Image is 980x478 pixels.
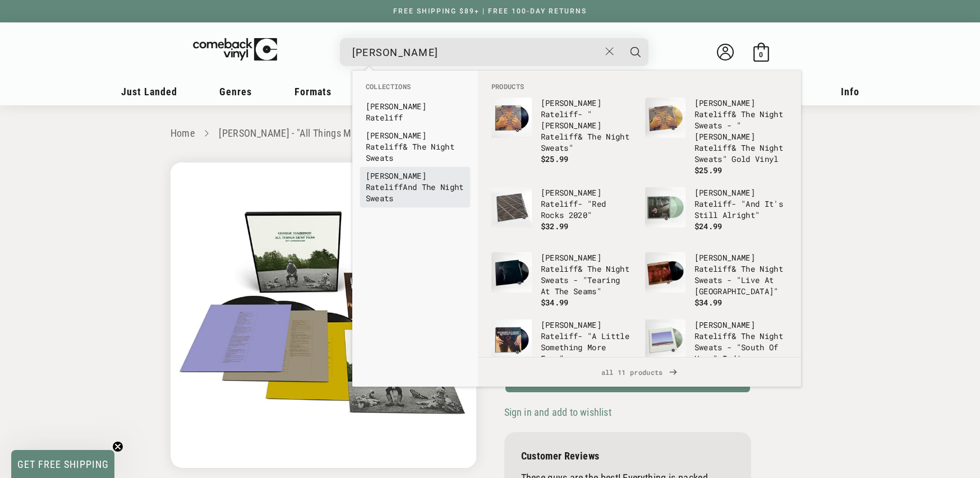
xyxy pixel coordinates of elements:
[694,319,788,375] p: & The Night Sweats - "South Of Here" Indie Exclusive
[622,38,650,66] button: Search
[645,187,685,228] img: Nathaniel Rateliff - "And It's Still Alright"
[541,319,634,364] p: - "A Little Something More From"
[366,101,464,123] a: [PERSON_NAME] Rateliff
[541,109,578,119] b: Rateliff
[17,458,109,470] span: GET FREE SHIPPING
[541,120,601,131] b: [PERSON_NAME]
[366,170,464,204] a: [PERSON_NAME] RateliffAnd The Night Sweats
[541,187,601,198] b: [PERSON_NAME]
[352,71,478,213] div: Collections
[541,252,634,297] p: & The Night Sweats - "Tearing At The Seams"
[366,130,464,164] a: [PERSON_NAME] Rateliff& The Night Sweats
[486,314,639,381] li: products: Nathaniel Rateliff - "A Little Something More From"
[366,141,403,152] b: Rateliff
[486,92,639,170] li: products: Nathaniel Rateliff - "Nathaniel Rateliff & The Night Sweats"
[491,187,532,228] img: Nathaniel Rateliff - "Red Rocks 2020"
[487,358,792,387] span: all 11 products
[491,252,634,308] a: Nathaniel Rateliff & The Night Sweats - "Tearing At The Seams" [PERSON_NAME] Rateliff& The Night ...
[491,187,634,241] a: Nathaniel Rateliff - "Red Rocks 2020" [PERSON_NAME] Rateliff- "Red Rocks 2020" $32.99
[171,126,810,142] nav: breadcrumbs
[491,98,532,138] img: Nathaniel Rateliff - "Nathaniel Rateliff & The Night Sweats"
[694,297,723,308] span: $34.99
[360,98,470,127] li: collections: Nathaniel Rateliff
[11,450,114,478] div: GET FREE SHIPPINGClose teaser
[694,131,755,142] b: [PERSON_NAME]
[694,331,732,341] b: Rateliff
[645,98,685,138] img: Nathaniel Rateliff & The Night Sweats - "Nathaniel Rateliff & The Night Sweats" Gold Vinyl
[219,127,391,139] a: [PERSON_NAME] - "All Things Must Pass"
[759,50,763,59] span: 0
[366,130,426,141] b: [PERSON_NAME]
[382,7,598,15] a: FREE SHIPPING $89+ | FREE 100-DAY RETURNS
[541,154,569,164] span: $25.99
[340,38,648,66] div: Search
[219,86,252,98] span: Genres
[645,252,788,308] a: Nathaniel Rateliff & The Night Sweats - "Live At Red Rocks" [PERSON_NAME] Rateliff& The Night Swe...
[541,297,569,308] span: $34.99
[366,182,403,192] b: Rateliff
[841,86,859,98] span: Info
[486,247,639,314] li: products: Nathaniel Rateliff & The Night Sweats - "Tearing At The Seams"
[366,112,403,123] b: Rateliff
[599,39,620,64] button: Close
[645,187,788,241] a: Nathaniel Rateliff - "And It's Still Alright" [PERSON_NAME] Rateliff- "And It's Still Alright" $2...
[694,252,788,297] p: & The Night Sweats - "Live At [GEOGRAPHIC_DATA]"
[645,319,685,360] img: Nathaniel Rateliff & The Night Sweats - "South Of Here" Indie Exclusive
[504,406,611,418] span: Sign in and add to wishlist
[541,187,634,221] p: - "Red Rocks 2020"
[541,331,578,341] b: Rateliff
[639,314,793,392] li: products: Nathaniel Rateliff & The Night Sweats - "South Of Here" Indie Exclusive
[478,357,801,387] div: View All
[491,319,532,360] img: Nathaniel Rateliff - "A Little Something More From"
[360,127,470,167] li: collections: Nathaniel Rateliff & The Night Sweats
[541,98,634,154] p: - " & The Night Sweats"
[360,82,470,98] li: Collections
[521,450,734,462] p: Customer Reviews
[541,263,578,274] b: Rateliff
[352,41,600,64] input: When autocomplete results are available use up and down arrows to review and enter to select
[694,98,755,108] b: [PERSON_NAME]
[366,101,426,112] b: [PERSON_NAME]
[639,92,793,182] li: products: Nathaniel Rateliff & The Night Sweats - "Nathaniel Rateliff & The Night Sweats" Gold Vinyl
[645,98,788,176] a: Nathaniel Rateliff & The Night Sweats - "Nathaniel Rateliff & The Night Sweats" Gold Vinyl [PERSO...
[694,142,732,153] b: Rateliff
[541,319,601,330] b: [PERSON_NAME]
[491,319,634,375] a: Nathaniel Rateliff - "A Little Something More From" [PERSON_NAME] Rateliff- "A Little Something M...
[171,127,195,139] a: Home
[694,109,732,119] b: Rateliff
[491,252,532,293] img: Nathaniel Rateliff & The Night Sweats - "Tearing At The Seams"
[541,252,601,263] b: [PERSON_NAME]
[694,98,788,165] p: & The Night Sweats - " & The Night Sweats" Gold Vinyl
[645,319,788,387] a: Nathaniel Rateliff & The Night Sweats - "South Of Here" Indie Exclusive [PERSON_NAME] Rateliff& T...
[694,165,723,175] span: $25.99
[694,319,755,330] b: [PERSON_NAME]
[694,252,755,263] b: [PERSON_NAME]
[121,86,177,98] span: Just Landed
[486,82,793,92] li: Products
[694,198,732,209] b: Rateliff
[504,406,615,419] button: Sign in and add to wishlist
[541,221,569,231] span: $32.99
[694,187,755,198] b: [PERSON_NAME]
[478,358,801,387] a: all 11 products
[541,198,578,209] b: Rateliff
[541,98,601,108] b: [PERSON_NAME]
[478,71,801,357] div: Products
[491,98,634,165] a: Nathaniel Rateliff - "Nathaniel Rateliff & The Night Sweats" [PERSON_NAME] Rateliff- "[PERSON_NAM...
[639,182,793,247] li: products: Nathaniel Rateliff - "And It's Still Alright"
[694,187,788,221] p: - "And It's Still Alright"
[645,252,685,293] img: Nathaniel Rateliff & The Night Sweats - "Live At Red Rocks"
[112,441,123,452] button: Close teaser
[694,221,723,231] span: $24.99
[360,167,470,207] li: collections: Nathaniel Rateliff And The Night Sweats
[366,170,426,181] b: [PERSON_NAME]
[486,182,639,247] li: products: Nathaniel Rateliff - "Red Rocks 2020"
[295,86,332,98] span: Formats
[541,131,578,142] b: Rateliff
[639,247,793,314] li: products: Nathaniel Rateliff & The Night Sweats - "Live At Red Rocks"
[694,263,732,274] b: Rateliff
